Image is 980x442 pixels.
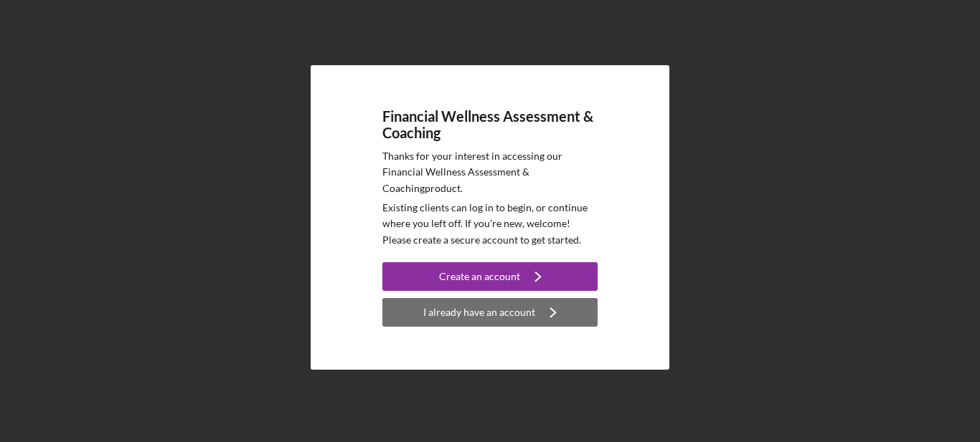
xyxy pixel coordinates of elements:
[382,200,598,248] p: Existing clients can log in to begin, or continue where you left off. If you're new, welcome! Ple...
[382,298,598,327] button: I already have an account
[423,298,535,327] div: I already have an account
[382,108,598,141] h4: Financial Wellness Assessment & Coaching
[382,262,598,294] a: Create an account
[382,148,598,196] p: Thanks for your interest in accessing our Financial Wellness Assessment & Coaching product.
[382,262,598,291] button: Create an account
[439,262,520,291] div: Create an account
